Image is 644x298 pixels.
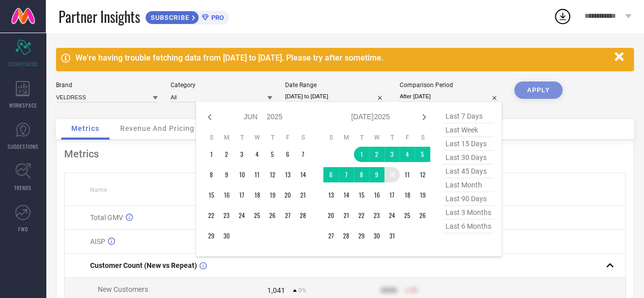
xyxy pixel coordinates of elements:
div: We're having trouble fetching data from [DATE] to [DATE]. Please try after sometime. [75,53,609,63]
td: Fri Jul 18 2025 [400,187,415,203]
span: TRENDS [14,184,32,192]
div: Previous month [204,111,216,123]
th: Thursday [384,133,400,142]
td: Tue Jul 15 2025 [354,187,369,203]
span: last 45 days [443,165,494,178]
td: Mon Jun 30 2025 [219,228,234,243]
td: Tue Jul 08 2025 [354,167,369,182]
td: Wed Jul 30 2025 [369,228,384,243]
td: Mon Jul 14 2025 [339,187,354,203]
td: Sat Jun 28 2025 [295,208,311,223]
th: Sunday [204,133,219,142]
th: Friday [400,133,415,142]
span: Metrics [71,124,99,132]
td: Tue Jun 03 2025 [234,147,249,162]
td: Mon Jun 16 2025 [219,187,234,203]
td: Sat Jul 19 2025 [415,187,430,203]
span: WORKSPACE [9,101,37,109]
div: Date Range [285,82,387,89]
td: Tue Jun 10 2025 [234,167,249,182]
input: Select date range [285,91,387,102]
td: Wed Jul 16 2025 [369,187,384,203]
td: Wed Jun 04 2025 [249,147,265,162]
td: Tue Jun 24 2025 [234,208,249,223]
td: Sat Jun 14 2025 [295,167,311,182]
td: Wed Jun 25 2025 [249,208,265,223]
div: 1,041 [267,286,285,294]
th: Saturday [415,133,430,142]
td: Wed Jun 18 2025 [249,187,265,203]
span: SUGGESTIONS [8,143,39,150]
span: last 30 days [443,151,494,165]
td: Thu Jul 10 2025 [384,167,400,182]
td: Sun Jun 01 2025 [204,147,219,162]
span: SCORECARDS [8,60,38,68]
td: Mon Jul 21 2025 [339,208,354,223]
th: Monday [339,133,354,142]
td: Mon Jun 09 2025 [219,167,234,182]
td: Fri Jun 20 2025 [280,187,295,203]
td: Sat Jul 26 2025 [415,208,430,223]
span: last 6 months [443,220,494,233]
span: PRO [209,14,224,21]
th: Monday [219,133,234,142]
td: Thu Jul 24 2025 [384,208,400,223]
td: Mon Jun 02 2025 [219,147,234,162]
td: Sun Jun 15 2025 [204,187,219,203]
td: Fri Jul 04 2025 [400,147,415,162]
th: Thursday [265,133,280,142]
td: Sun Jul 13 2025 [323,187,339,203]
td: Sat Jul 05 2025 [415,147,430,162]
div: 9999 [381,286,397,294]
td: Wed Jul 09 2025 [369,167,384,182]
span: Revenue And Pricing [120,124,194,132]
th: Wednesday [369,133,384,142]
td: Sun Jun 22 2025 [204,208,219,223]
td: Mon Jul 28 2025 [339,228,354,243]
th: Sunday [323,133,339,142]
span: last week [443,123,494,137]
span: Customer Count (New vs Repeat) [90,261,197,269]
td: Wed Jul 02 2025 [369,147,384,162]
td: Fri Jul 25 2025 [400,208,415,223]
td: Thu Jul 31 2025 [384,228,400,243]
td: Tue Jul 22 2025 [354,208,369,223]
span: last month [443,178,494,192]
span: New Customers [98,285,148,293]
td: Thu Jun 26 2025 [265,208,280,223]
td: Wed Jul 23 2025 [369,208,384,223]
div: Metrics [64,148,626,160]
span: 0% [298,287,306,294]
th: Tuesday [354,133,369,142]
td: Fri Jun 13 2025 [280,167,295,182]
input: Select comparison period [400,91,501,102]
td: Sun Jul 06 2025 [323,167,339,182]
td: Sun Jun 08 2025 [204,167,219,182]
td: Thu Jul 17 2025 [384,187,400,203]
span: Name [90,186,107,194]
td: Sat Jun 21 2025 [295,187,311,203]
td: Sat Jun 07 2025 [295,147,311,162]
span: Partner Insights [59,6,140,27]
span: last 3 months [443,206,494,220]
a: SUBSCRIBEPRO [145,8,229,24]
td: Tue Jul 29 2025 [354,228,369,243]
span: 50 [410,287,417,294]
div: Comparison Period [400,82,501,89]
span: last 15 days [443,137,494,151]
div: Category [171,82,272,89]
div: Brand [56,82,158,89]
th: Wednesday [249,133,265,142]
td: Mon Jun 23 2025 [219,208,234,223]
td: Fri Jun 27 2025 [280,208,295,223]
div: Open download list [553,7,572,25]
span: FWD [18,225,28,233]
th: Tuesday [234,133,249,142]
div: Next month [418,111,430,123]
span: AISP [90,237,105,246]
span: last 7 days [443,110,494,123]
span: last 90 days [443,192,494,206]
td: Fri Jun 06 2025 [280,147,295,162]
td: Sun Jul 20 2025 [323,208,339,223]
th: Saturday [295,133,311,142]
